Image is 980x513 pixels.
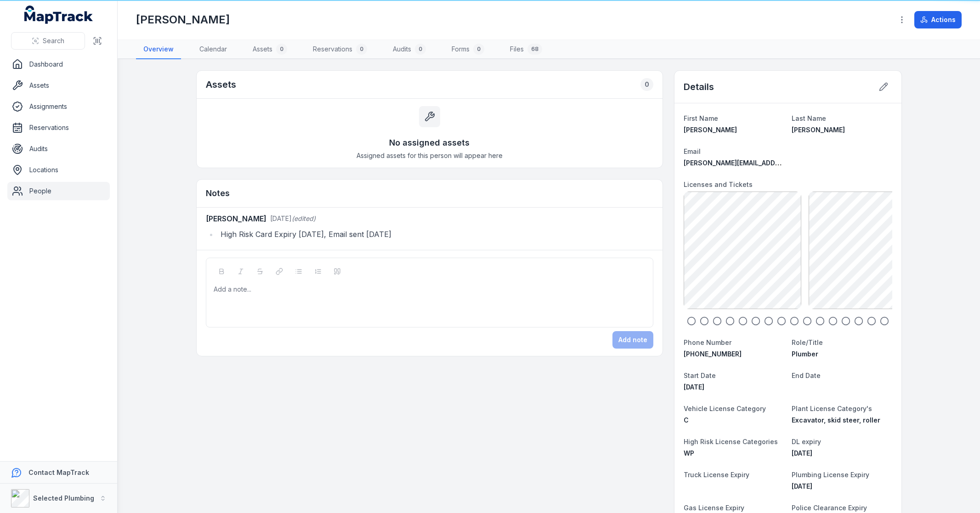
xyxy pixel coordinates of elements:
[684,416,689,424] span: C
[792,504,867,512] span: Police Clearance Expiry
[792,416,880,424] span: Excavator, skid steer, roller
[292,214,316,222] span: (edited)
[792,482,812,490] span: [DATE]
[276,44,287,55] div: 0
[792,126,845,134] span: [PERSON_NAME]
[136,40,181,59] a: Overview
[306,40,374,59] a: Reservations0
[415,44,426,55] div: 0
[792,438,821,445] span: DL expiry
[7,182,110,200] a: People
[792,350,818,358] span: Plumber
[7,97,110,116] a: Assignments
[136,12,230,27] h1: [PERSON_NAME]
[7,118,110,137] a: Reservations
[640,78,653,91] div: 0
[385,40,433,59] a: Audits0
[357,151,503,160] span: Assigned assets for this person will appear here
[206,78,236,91] h2: Assets
[11,32,85,50] button: Search
[24,6,93,24] a: MapTrack
[270,214,292,222] time: 20/08/2025, 10:54:49 am
[7,76,110,95] a: Assets
[684,471,749,479] span: Truck License Expiry
[684,372,716,379] span: Start Date
[684,126,737,134] span: [PERSON_NAME]
[792,449,812,457] time: 07/01/2027, 12:00:00 am
[792,405,872,412] span: Plant License Category's
[684,159,848,167] span: [PERSON_NAME][EMAIL_ADDRESS][DOMAIN_NAME]
[245,40,295,59] a: Assets0
[206,213,266,224] strong: [PERSON_NAME]
[33,494,94,502] strong: Selected Plumbing
[684,449,694,457] span: WP
[473,44,484,55] div: 0
[792,114,826,122] span: Last Name
[218,228,653,241] li: High Risk Card Expiry [DATE], Email sent [DATE]
[684,147,701,155] span: Email
[684,114,718,122] span: First Name
[444,40,492,59] a: Forms0
[527,44,542,55] div: 68
[192,40,234,59] a: Calendar
[43,36,64,45] span: Search
[503,40,549,59] a: Files68
[28,468,89,476] strong: Contact MapTrack
[684,383,704,391] span: [DATE]
[7,140,110,158] a: Audits
[389,136,470,149] h3: No assigned assets
[7,161,110,179] a: Locations
[792,449,812,457] span: [DATE]
[270,214,292,222] span: [DATE]
[356,44,367,55] div: 0
[684,180,753,188] span: Licenses and Tickets
[792,338,823,346] span: Role/Title
[792,482,812,490] time: 31/08/2027, 12:00:00 am
[792,471,869,479] span: Plumbing License Expiry
[684,80,714,93] h2: Details
[792,372,821,379] span: End Date
[684,405,766,412] span: Vehicle License Category
[7,55,110,73] a: Dashboard
[684,350,742,358] span: [PHONE_NUMBER]
[684,383,704,391] time: 23/03/2020, 12:00:00 am
[684,338,731,346] span: Phone Number
[914,11,962,28] button: Actions
[684,504,744,512] span: Gas License Expiry
[206,187,230,200] h3: Notes
[684,438,778,445] span: High Risk License Categories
